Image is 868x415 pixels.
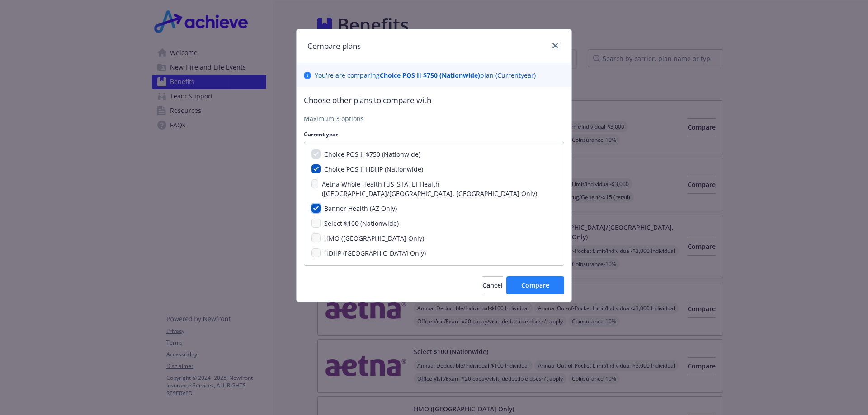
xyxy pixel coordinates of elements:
a: close [550,40,561,51]
p: Choose other plans to compare with [304,94,564,106]
button: Cancel [482,276,503,294]
span: Banner Health (AZ Only) [324,204,397,213]
span: Choice POS II HDHP (Nationwide) [324,165,423,173]
span: Cancel [482,281,503,289]
span: HDHP ([GEOGRAPHIC_DATA] Only) [324,249,426,257]
span: Choice POS II $750 (Nationwide) [324,150,420,159]
p: Current year [304,131,564,138]
span: HMO ([GEOGRAPHIC_DATA] Only) [324,234,424,242]
span: Select $100 (Nationwide) [324,219,399,228]
span: Aetna Whole Health [US_STATE] Health ([GEOGRAPHIC_DATA]/[GEOGRAPHIC_DATA], [GEOGRAPHIC_DATA] Only) [322,180,537,198]
p: You ' re are comparing plan ( Current year) [315,70,536,80]
b: Choice POS II $750 (Nationwide) [380,71,480,79]
h1: Compare plans [307,40,361,52]
span: Compare [521,281,549,289]
p: Maximum 3 options [304,114,564,123]
button: Compare [506,276,564,294]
